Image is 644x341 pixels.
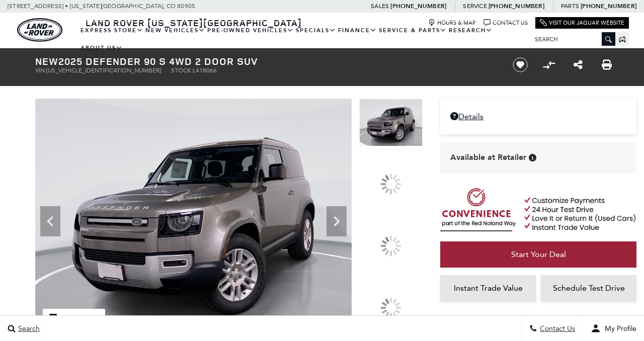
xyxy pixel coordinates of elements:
[601,324,636,333] span: My Profile
[193,67,217,74] span: L418066
[448,22,494,39] a: Research
[35,56,496,67] h1: 2025 Defender 90 S 4WD 2 Door SUV
[541,57,556,72] button: Compare vehicle
[35,67,46,74] span: VIN:
[295,22,337,39] a: Specials
[574,59,583,71] a: Share this New 2025 Defender 90 S 4WD 2 Door SUV
[206,22,295,39] a: Pre-Owned Vehicles
[378,22,448,39] a: Service & Parts
[337,22,378,39] a: Finance
[553,283,625,293] span: Schedule Test Drive
[8,3,195,10] a: [STREET_ADDRESS] • [US_STATE][GEOGRAPHIC_DATA], CO 80905
[171,67,193,74] span: Stock:
[440,241,636,268] a: Start Your Deal
[390,2,446,10] a: [PHONE_NUMBER]
[561,3,579,10] span: Parts
[511,249,566,259] span: Start Your Deal
[79,17,308,29] a: Land Rover [US_STATE][GEOGRAPHIC_DATA]
[428,19,476,27] a: Hours & Map
[527,33,615,45] input: Search
[581,2,636,10] a: [PHONE_NUMBER]
[86,17,302,29] span: Land Rover [US_STATE][GEOGRAPHIC_DATA]
[144,22,206,39] a: New Vehicles
[541,275,636,301] a: Schedule Test Drive
[509,57,531,73] button: Save vehicle
[484,19,528,27] a: Contact Us
[540,19,624,27] a: Visit Our Jaguar Website
[450,152,526,163] span: Available at Retailer
[602,59,612,71] a: Print this New 2025 Defender 90 S 4WD 2 Door SUV
[79,39,124,57] a: About Us
[35,99,352,336] img: New 2025 Silicon Silver Land Rover S image 1
[79,22,144,39] a: EXPRESS STORE
[16,324,40,333] span: Search
[371,3,389,10] span: Sales
[537,324,575,333] span: Contact Us
[359,99,423,146] img: New 2025 Silicon Silver Land Rover S image 1
[529,154,536,161] div: Vehicle is in stock and ready for immediate delivery. Due to demand, availability is subject to c...
[79,22,527,57] nav: Main Navigation
[583,316,644,341] button: user-profile-menu
[35,54,58,68] strong: New
[489,2,544,10] a: [PHONE_NUMBER]
[440,275,536,301] a: Instant Trade Value
[46,67,161,74] span: [US_VEHICLE_IDENTIFICATION_NUMBER]
[463,3,487,10] span: Service
[17,18,62,42] a: land-rover
[450,112,626,121] a: Details
[17,18,62,42] img: Land Rover
[43,309,105,328] div: (35) Photos
[454,283,523,293] span: Instant Trade Value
